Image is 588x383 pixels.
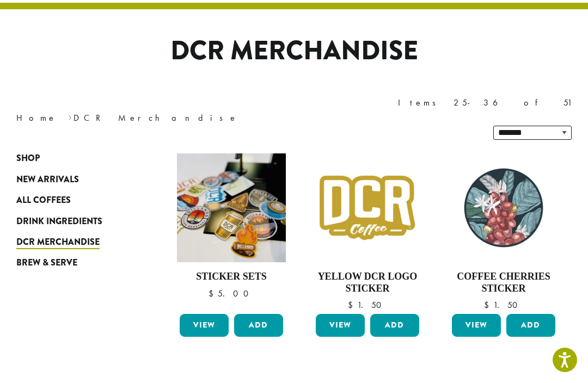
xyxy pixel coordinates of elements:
a: New Arrivals [16,169,131,190]
div: Items 25-36 of 51 [398,96,572,109]
span: $ [348,299,357,311]
a: Yellow DCR Logo Sticker $1.50 [313,153,422,310]
button: Add [506,314,555,337]
h4: Coffee Cherries Sticker [449,271,558,294]
a: Coffee Cherries Sticker $1.50 [449,153,558,310]
nav: Breadcrumb [16,112,278,125]
img: Coffee-Cherries-Sticker-300x300.jpg [449,153,558,262]
img: Yellow-DCR-Logo-Sticker-300x300.jpg [313,153,422,262]
a: DCR Merchandise [16,232,131,252]
a: All Coffees [16,190,131,211]
button: Add [370,314,419,337]
bdi: 1.50 [484,299,523,311]
span: DCR Merchandise [16,236,100,249]
span: › [68,108,72,125]
span: $ [209,288,218,299]
a: Drink Ingredients [16,211,131,231]
h4: Sticker Sets [177,271,286,283]
span: Drink Ingredients [16,215,102,228]
h1: DCR Merchandise [8,35,580,67]
span: $ [484,299,493,311]
span: Brew & Serve [16,256,77,270]
bdi: 1.50 [348,299,387,311]
a: View [316,314,365,337]
img: 2022-All-Stickers-02-e1662580954888-300x300.png [177,153,286,262]
a: Sticker Sets $5.00 [177,153,286,310]
a: Brew & Serve [16,252,131,273]
span: Shop [16,152,40,165]
bdi: 5.00 [209,288,254,299]
h4: Yellow DCR Logo Sticker [313,271,422,294]
a: View [452,314,501,337]
a: Shop [16,148,131,169]
button: Add [234,314,283,337]
a: Home [16,112,57,123]
span: All Coffees [16,194,71,207]
span: New Arrivals [16,173,79,187]
a: View [180,314,229,337]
